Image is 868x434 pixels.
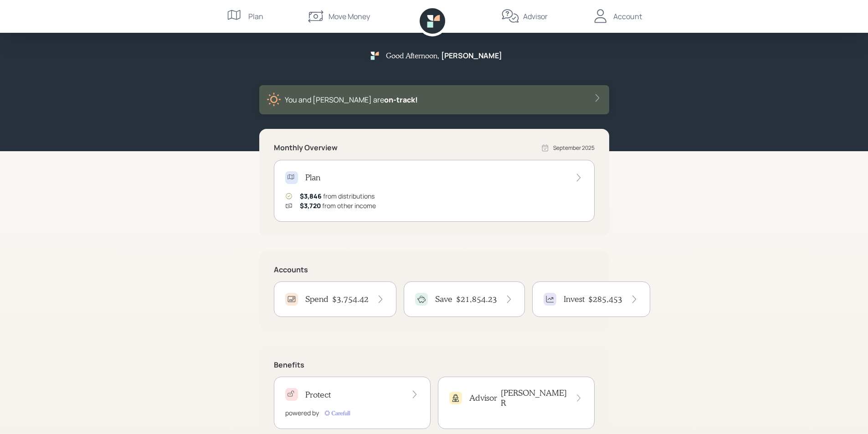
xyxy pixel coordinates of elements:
h4: $21,854.23 [456,294,497,304]
h4: Save [435,294,452,304]
div: from other income [300,201,376,210]
img: sunny-XHVQM73Q.digested.png [267,92,281,107]
div: September 2025 [553,144,595,152]
h4: $3,754.42 [332,294,369,304]
h4: [PERSON_NAME] R [501,388,568,408]
h5: Monthly Overview [274,143,338,152]
h5: [PERSON_NAME] [441,51,502,60]
h5: Good Afternoon , [386,51,439,60]
div: Move Money [329,11,370,22]
div: powered by [285,408,319,418]
h5: Benefits [274,361,595,369]
span: on‑track! [384,95,418,105]
span: $3,720 [300,201,321,210]
h5: Accounts [274,266,595,274]
h4: $285,453 [588,294,622,304]
span: $3,846 [300,192,322,200]
h4: Protect [305,390,331,400]
div: from distributions [300,191,375,201]
img: carefull-M2HCGCDH.digested.png [323,408,352,418]
h4: Spend [305,294,329,304]
div: Advisor [523,11,548,22]
h4: Advisor [469,393,497,403]
h4: Plan [305,173,320,183]
h4: Invest [564,294,585,304]
div: Plan [248,11,263,22]
div: You and [PERSON_NAME] are [285,94,418,105]
div: Account [613,11,642,22]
